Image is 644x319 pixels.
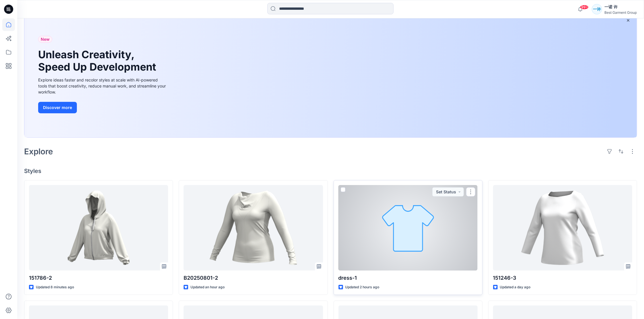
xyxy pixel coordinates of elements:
a: B20250801-2 [184,185,323,271]
a: 151786-2 [29,185,168,271]
div: Explore ideas faster and recolor styles at scale with AI-powered tools that boost creativity, red... [38,77,167,95]
p: Updated 8 minutes ago [36,284,74,290]
a: Discover more [38,102,167,113]
p: Updated 2 hours ago [345,284,380,290]
p: Updated a day ago [500,284,531,290]
p: 151786-2 [29,274,168,282]
p: Updated an hour ago [190,284,225,290]
h1: Unleash Creativity, Speed Up Development [38,48,159,73]
a: dress-1 [338,185,478,271]
p: dress-1 [338,274,478,282]
div: 一诺 许 [604,3,637,10]
div: Best Garment Group [604,10,637,15]
button: Discover more [38,102,77,113]
p: 151246-3 [493,274,632,282]
div: 一许 [592,4,602,14]
span: New [41,36,50,43]
a: 151246-3 [493,185,632,271]
h4: Styles [24,168,637,174]
h2: Explore [24,147,53,156]
p: B20250801-2 [184,274,323,282]
span: 99+ [580,5,589,9]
